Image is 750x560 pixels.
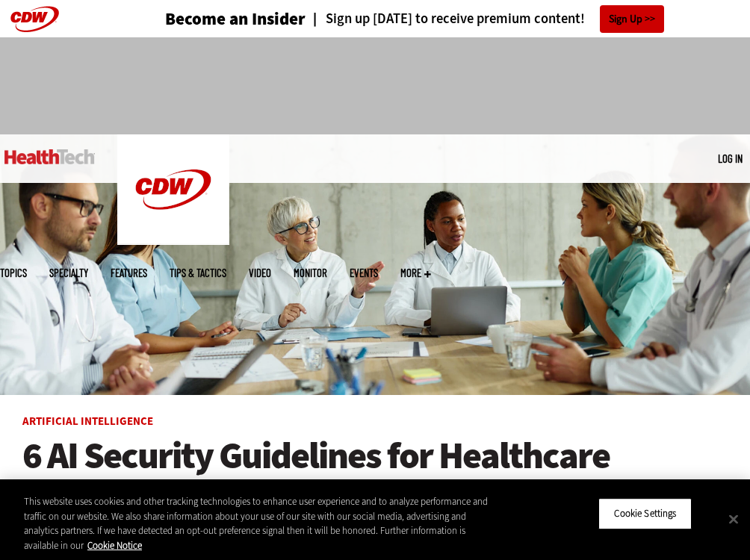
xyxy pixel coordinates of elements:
[49,267,88,279] span: Specialty
[400,267,431,279] span: More
[598,498,692,529] button: Cookie Settings
[22,414,153,429] a: Artificial Intelligence
[117,233,229,249] a: CDW
[718,151,743,167] div: User menu
[600,5,664,33] a: Sign Up
[718,152,743,165] a: Log in
[111,267,147,279] a: Features
[350,267,378,279] a: Events
[87,538,142,551] a: More information about your privacy
[294,267,327,279] a: MonITor
[103,52,647,119] iframe: advertisement
[4,149,95,164] img: Home
[170,267,226,279] a: Tips & Tactics
[165,10,306,28] a: Become an Insider
[717,503,750,535] button: Close
[117,134,229,245] img: Home
[306,12,585,26] a: Sign up [DATE] to receive premium content!
[249,267,271,279] a: Video
[22,435,728,517] a: 6 AI Security Guidelines for Healthcare Organizations
[24,494,490,553] div: This website uses cookies and other tracking technologies to enhance user experience and to analy...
